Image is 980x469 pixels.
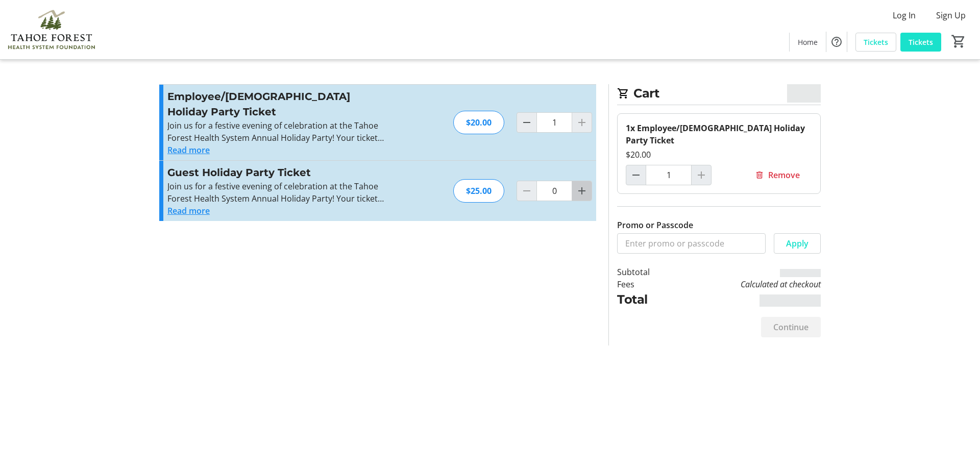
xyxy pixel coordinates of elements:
[6,4,97,55] img: Tahoe Forest Health System Foundation's Logo
[617,290,676,309] td: Total
[774,233,821,254] button: Apply
[900,33,941,52] a: Tickets
[786,237,808,250] span: Apply
[536,181,572,201] input: Guest Holiday Party Ticket Quantity
[167,119,390,144] p: Join us for a festive evening of celebration at the Tahoe Forest Health System Annual Holiday Par...
[617,84,821,105] h2: Cart
[798,37,818,47] span: Home
[826,32,847,52] button: Help
[167,144,210,156] button: Read more
[864,37,888,47] span: Tickets
[626,149,812,161] div: $20.00
[517,113,536,132] button: Decrement by one
[617,219,693,231] label: Promo or Passcode
[928,7,974,23] button: Sign Up
[617,278,676,290] td: Fees
[453,111,504,134] div: $20.00
[453,179,504,203] div: $25.00
[626,165,646,185] button: Decrement by one
[617,233,766,254] input: Enter promo or passcode
[768,169,800,181] span: Remove
[572,181,592,201] button: Increment by one
[617,266,676,278] td: Subtotal
[167,89,390,119] h3: Employee/[DEMOGRAPHIC_DATA] Holiday Party Ticket
[167,205,210,217] button: Read more
[855,33,896,52] a: Tickets
[646,165,692,185] input: Employee/Volunteer Holiday Party Ticket Quantity
[676,278,821,290] td: Calculated at checkout
[167,180,390,205] p: Join us for a festive evening of celebration at the Tahoe Forest Health System Annual Holiday Par...
[167,165,390,180] h3: Guest Holiday Party Ticket
[885,7,924,23] button: Log In
[949,32,968,51] button: Cart
[787,84,821,103] span: $0.00
[626,122,812,146] div: 1x Employee/[DEMOGRAPHIC_DATA] Holiday Party Ticket
[936,9,966,21] span: Sign Up
[536,112,572,133] input: Employee/Volunteer Holiday Party Ticket Quantity
[893,9,916,21] span: Log In
[909,37,933,47] span: Tickets
[790,33,826,52] a: Home
[743,165,812,185] button: Remove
